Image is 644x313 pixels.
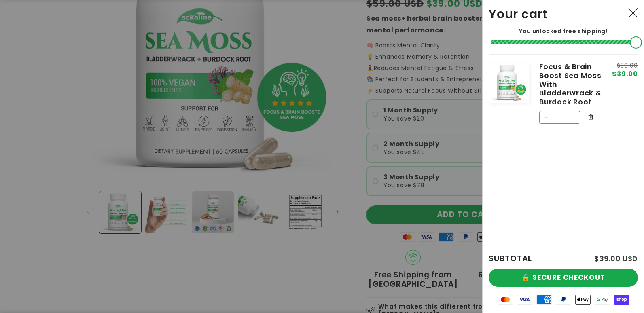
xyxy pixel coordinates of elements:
[489,6,548,21] h2: Your cart
[489,254,532,262] h2: SUBTOTAL
[612,63,638,68] s: $59.00
[539,63,602,106] a: Focus & Brain Boost Sea Moss With Bladderwrack & Burdock Root
[624,4,642,22] button: Close
[553,111,567,124] input: Quantity for Focus &amp; Brain Boost Sea Moss With Bladderwrack &amp; Burdock Root
[489,27,638,35] p: You unlocked free shipping!
[585,111,597,123] button: Remove Focus & Brain Boost Sea Moss With Bladderwrack & Burdock Root
[489,269,638,287] button: 🔒 SECURE CHECKOUT
[612,71,638,77] span: $39.00
[594,255,638,262] p: $39.00 USD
